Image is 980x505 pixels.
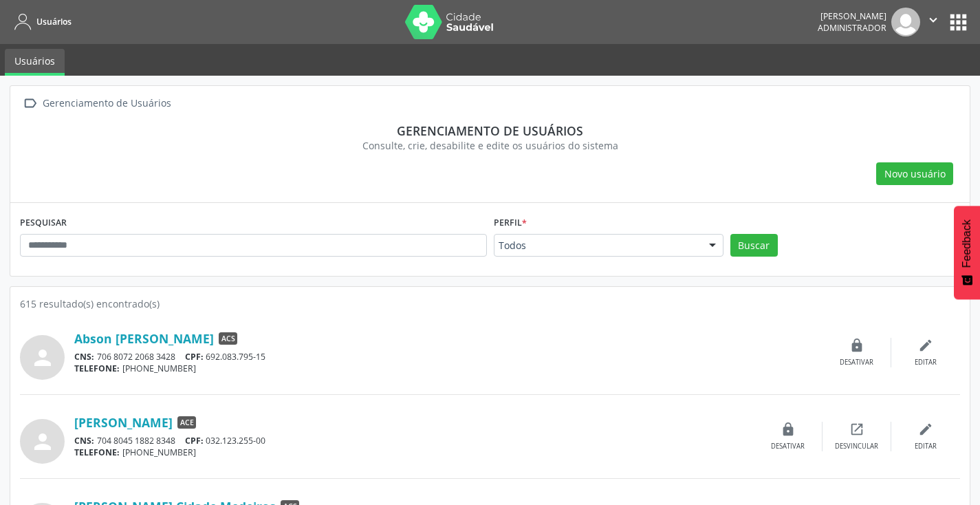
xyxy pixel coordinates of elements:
[30,138,950,153] div: Consulte, crie, desabilite e edite os usuários do sistema
[918,422,933,437] i: edit
[10,10,72,33] a: Usuários
[961,219,973,268] span: Feedback
[74,363,120,374] span: TELEFONE:
[499,239,695,252] span: Todos
[74,435,94,447] span: CNS:
[818,10,886,22] div: [PERSON_NAME]
[74,447,754,458] div: [PHONE_NUMBER]
[926,12,941,28] i: 
[730,234,778,257] button: Buscar
[918,338,933,353] i: edit
[30,345,55,370] i: person
[884,166,946,181] span: Novo usuário
[74,363,823,374] div: [PHONE_NUMBER]
[891,8,920,36] img: img
[20,94,40,114] i: 
[818,22,886,34] span: Administrador
[177,416,196,429] span: ACE
[74,447,120,458] span: TELEFONE:
[219,332,237,345] span: ACS
[185,351,204,363] span: CPF:
[30,123,950,138] div: Gerenciamento de usuários
[946,10,970,34] button: apps
[20,213,67,234] label: PESQUISAR
[40,94,173,114] div: Gerenciamento de Usuários
[920,8,946,36] button: 
[915,442,937,451] div: Editar
[74,331,214,346] a: Abson [PERSON_NAME]
[20,297,960,311] div: 615 resultado(s) encontrado(s)
[494,213,527,234] label: Perfil
[771,442,805,451] div: Desativar
[849,422,864,437] i: open_in_new
[781,422,796,437] i: lock
[915,358,937,367] div: Editar
[74,351,94,363] span: CNS:
[5,49,65,76] a: Usuários
[876,162,953,186] button: Novo usuário
[74,415,173,430] a: [PERSON_NAME]
[20,94,173,114] a:  Gerenciamento de Usuários
[835,442,878,451] div: Desvincular
[30,429,55,454] i: person
[849,338,864,353] i: lock
[185,435,204,447] span: CPF:
[74,435,754,447] div: 704 8045 1882 8348 032.123.255-00
[954,206,980,299] button: Feedback - Mostrar pesquisa
[74,351,823,363] div: 706 8072 2068 3428 692.083.795-15
[840,358,873,367] div: Desativar
[36,16,72,28] span: Usuários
